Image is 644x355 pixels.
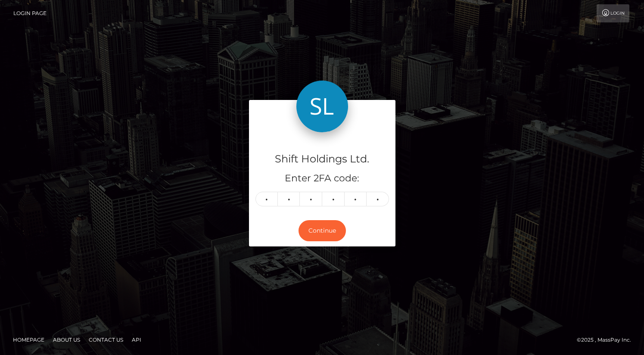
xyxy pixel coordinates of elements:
div: © 2025 , MassPay Inc. [577,335,638,345]
a: API [128,333,145,346]
a: About Us [50,333,84,346]
img: Shift Holdings Ltd. [296,81,348,132]
a: Contact Us [85,333,127,346]
a: Login Page [13,4,47,22]
h4: Shift Holdings Ltd. [255,152,389,167]
a: Login [597,4,629,22]
button: Continue [299,220,346,241]
a: Homepage [9,333,48,346]
h5: Enter 2FA code: [255,172,389,185]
